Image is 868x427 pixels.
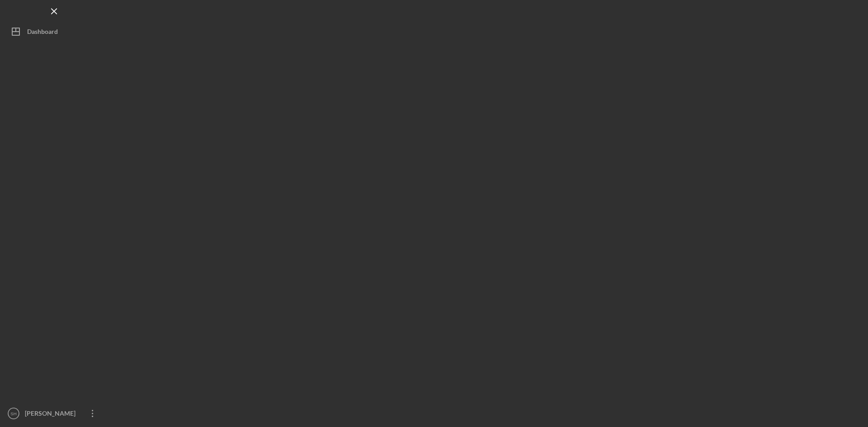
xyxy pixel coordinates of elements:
[27,23,58,43] div: Dashboard
[10,411,16,416] text: SH
[5,23,104,41] button: Dashboard
[5,404,104,422] button: SH[PERSON_NAME]
[23,404,81,425] div: [PERSON_NAME]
